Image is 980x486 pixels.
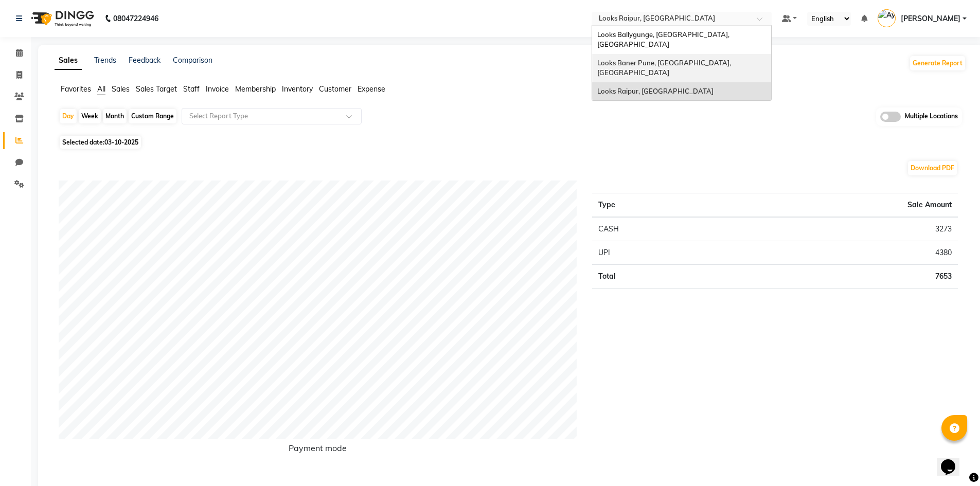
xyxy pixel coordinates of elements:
span: Customer [319,84,351,94]
button: Generate Report [910,56,965,70]
th: Type [592,193,726,217]
td: UPI [592,241,726,264]
div: Day [60,109,77,123]
ng-dropdown-panel: Options list [592,25,772,101]
iframe: chat widget [937,445,970,476]
img: Ayush Sahu [878,9,896,27]
div: Custom Range [129,109,176,123]
span: Multiple Locations [905,112,958,122]
a: Comparison [173,56,212,65]
span: Sales [112,84,130,94]
b: 08047224946 [113,4,158,33]
button: Download PDF [908,161,957,175]
span: Favorites [61,84,91,94]
span: Staff [183,84,200,94]
span: Looks Ballygunge, [GEOGRAPHIC_DATA], [GEOGRAPHIC_DATA] [597,30,731,49]
td: 4380 [727,241,958,264]
img: logo [26,4,97,33]
td: 7653 [727,264,958,288]
td: Total [592,264,726,288]
a: Feedback [129,56,161,65]
span: Sales Target [136,84,177,94]
td: 3273 [727,217,958,241]
span: Selected date: [60,136,141,149]
th: Sale Amount [727,193,958,217]
a: Sales [55,51,82,70]
div: Week [79,109,101,123]
span: [PERSON_NAME] [901,13,960,24]
td: CASH [592,217,726,241]
h6: Payment mode [59,443,577,457]
div: Month [103,109,127,123]
span: Expense [358,84,385,94]
span: 03-10-2025 [104,138,138,146]
span: Looks Baner Pune, [GEOGRAPHIC_DATA], [GEOGRAPHIC_DATA] [597,59,733,77]
span: All [97,84,105,94]
span: Membership [235,84,276,94]
a: Trends [94,56,116,65]
span: Invoice [206,84,229,94]
span: Inventory [282,84,313,94]
span: Looks Raipur, [GEOGRAPHIC_DATA] [597,87,714,95]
